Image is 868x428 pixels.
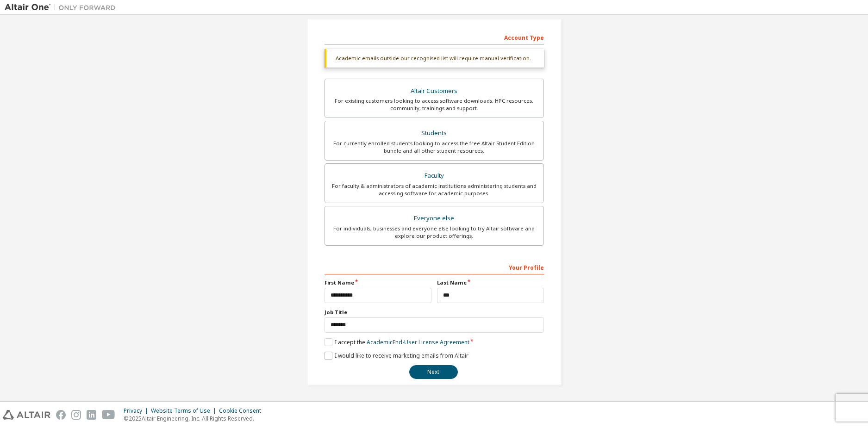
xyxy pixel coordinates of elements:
[331,97,538,112] div: For existing customers looking to access software downloads, HPC resources, community, trainings ...
[325,49,544,68] div: Academic emails outside our recognised list will require manual verification.
[325,260,544,274] div: Your Profile
[3,410,50,420] img: altair_logo.svg
[325,309,544,316] label: Job Title
[325,352,468,360] label: I would like to receive marketing emails from Altair
[219,407,267,415] div: Cookie Consent
[87,410,96,420] img: linkedin.svg
[124,407,151,415] div: Privacy
[325,338,469,346] label: I accept the
[151,407,219,415] div: Website Terms of Use
[331,212,538,225] div: Everyone else
[124,415,267,422] p: © 2025 Altair Engineering, Inc. All Rights Reserved.
[331,225,538,240] div: For individuals, businesses and everyone else looking to try Altair software and explore our prod...
[71,410,81,420] img: instagram.svg
[56,410,66,420] img: facebook.svg
[325,279,431,286] label: First Name
[5,3,120,12] img: Altair One
[325,30,544,44] div: Account Type
[331,140,538,155] div: For currently enrolled students looking to access the free Altair Student Edition bundle and all ...
[331,169,538,182] div: Faculty
[409,365,458,379] button: Next
[102,410,115,420] img: youtube.svg
[331,182,538,197] div: For faculty & administrators of academic institutions administering students and accessing softwa...
[367,338,469,346] a: Academic End-User License Agreement
[331,127,538,140] div: Students
[437,279,544,286] label: Last Name
[331,85,538,98] div: Altair Customers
